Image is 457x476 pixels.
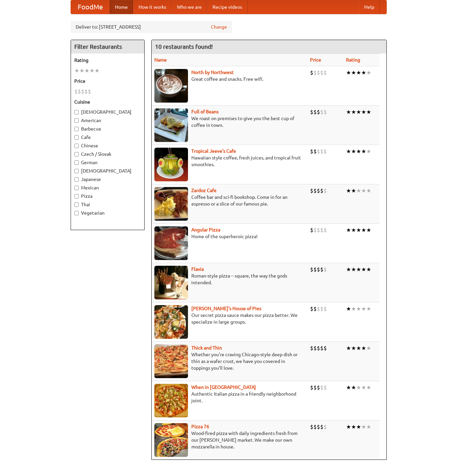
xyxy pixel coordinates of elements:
li: ★ [366,69,371,76]
h5: Rating [74,57,141,64]
li: ★ [351,344,356,352]
li: $ [317,148,320,155]
li: $ [320,187,323,194]
li: $ [317,266,320,273]
li: $ [310,384,313,391]
input: [DEMOGRAPHIC_DATA] [74,169,79,173]
li: ★ [356,187,361,194]
li: ★ [361,226,366,234]
li: $ [310,266,313,273]
li: ★ [361,148,366,155]
li: ★ [351,148,356,155]
h4: Filter Restaurants [71,40,144,53]
img: flavia.jpg [154,266,188,299]
li: ★ [351,226,356,234]
li: ★ [361,384,366,391]
label: American [74,117,141,124]
a: How it works [133,0,172,14]
a: Recipe videos [207,0,247,14]
li: ★ [361,108,366,116]
p: Roman-style pizza -- square, the way the gods intended. [154,272,305,286]
li: $ [74,88,78,95]
li: $ [310,108,313,116]
img: wheninrome.jpg [154,384,188,417]
input: [DEMOGRAPHIC_DATA] [74,110,79,114]
li: ★ [89,67,94,74]
h5: Price [74,78,141,84]
li: ★ [351,266,356,273]
li: $ [310,344,313,352]
a: FoodMe [71,0,110,14]
li: $ [317,108,320,116]
b: Angular Pizza [191,227,220,232]
li: $ [320,266,323,273]
li: ★ [361,423,366,431]
a: Help [359,0,380,14]
li: ★ [361,187,366,194]
li: $ [317,305,320,313]
li: ★ [356,384,361,391]
li: $ [320,423,323,431]
li: ★ [351,108,356,116]
input: Japanese [74,177,79,182]
p: Authentic Italian pizza in a friendly neighborhood joint. [154,391,305,404]
li: ★ [366,305,371,313]
a: Name [154,57,167,63]
li: ★ [361,69,366,76]
li: $ [323,226,327,234]
li: $ [323,384,327,391]
li: ★ [346,69,351,76]
img: north.jpg [154,69,188,103]
li: $ [323,108,327,116]
label: German [74,159,141,166]
li: $ [323,69,327,76]
label: [DEMOGRAPHIC_DATA] [74,109,141,115]
li: ★ [351,305,356,313]
li: ★ [351,187,356,194]
img: thick.jpg [154,344,188,378]
label: Chinese [74,142,141,149]
li: $ [310,148,313,155]
li: $ [320,226,323,234]
p: We roast on premises to give you the best cup of coffee in town. [154,115,305,129]
li: $ [313,266,317,273]
li: ★ [356,305,361,313]
a: Pizza 76 [191,424,209,429]
li: $ [313,226,317,234]
p: Home of the superheroic pizza! [154,233,305,240]
li: $ [313,384,317,391]
a: [PERSON_NAME]'s House of Pies [191,306,261,311]
a: Rating [346,57,360,63]
li: ★ [84,67,89,74]
li: ★ [366,226,371,234]
input: Cafe [74,135,79,140]
p: Our secret pizza sauce makes our pizza better. We specialize in large groups. [154,312,305,325]
label: Pizza [74,193,141,199]
li: ★ [366,423,371,431]
input: Pizza [74,194,79,198]
div: Deliver to: [STREET_ADDRESS] [71,21,232,33]
li: $ [320,108,323,116]
label: Cafe [74,134,141,141]
li: $ [310,187,313,194]
li: $ [313,187,317,194]
img: luigis.jpg [154,305,188,339]
input: Mexican [74,186,79,190]
p: Whether you're craving Chicago-style deep dish or thin as a wafer crust, we have you covered in t... [154,351,305,371]
li: ★ [356,344,361,352]
input: American [74,118,79,123]
img: angular.jpg [154,226,188,260]
li: ★ [366,187,371,194]
li: ★ [356,423,361,431]
a: Flavia [191,266,204,272]
a: When in [GEOGRAPHIC_DATA] [191,385,256,390]
a: Full of Beans [191,109,219,114]
li: ★ [361,344,366,352]
p: Wood-fired pizza with daily ingredients fresh from our [PERSON_NAME] market. We make our own mozz... [154,430,305,450]
li: $ [313,69,317,76]
a: North by Northwest [191,70,234,75]
li: $ [323,423,327,431]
